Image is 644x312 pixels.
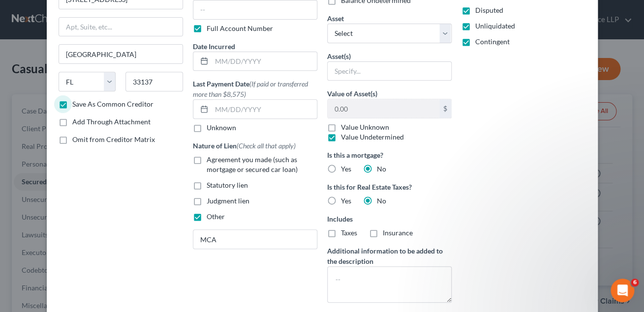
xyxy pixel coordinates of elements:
label: Is this for Real Estate Taxes? [327,182,452,192]
div: Send us a messageWe typically reply in a few hours [10,115,187,153]
input: Apt, Suite, etc... [59,18,183,36]
div: Statement of Financial Affairs - Payments Made in the Last 90 days [14,186,183,214]
label: Last Payment Date [193,79,317,99]
div: Attorney's Disclosure of Compensation [14,214,183,232]
label: Value Unknown [341,122,389,132]
div: $ [439,99,451,118]
span: (Check all that apply) [237,142,296,150]
input: 0.00 [328,99,439,118]
label: Full Account Number [207,24,273,33]
input: Enter city... [59,45,183,63]
span: Messages [82,246,116,253]
span: Disputed [475,6,503,14]
span: No [377,197,386,205]
span: Judgment lien [207,197,249,205]
input: MM/DD/YYYY [212,52,317,71]
span: Agreement you made (such as mortgage or secured car loan) [207,155,298,173]
input: Enter zip... [125,72,183,91]
img: Profile image for Emma [154,16,174,35]
div: We typically reply in a few hours [20,134,164,144]
input: MM/DD/YYYY [212,100,317,118]
div: Attorney's Disclosure of Compensation [20,218,165,228]
label: Is this a mortgage? [327,150,452,160]
span: Home [22,246,44,253]
label: Nature of Lien [193,141,296,151]
span: Asset [327,14,344,23]
p: Hi there! [20,70,177,86]
label: Value of Asset(s) [327,88,377,99]
span: Other [207,212,225,221]
img: Profile image for James [117,16,137,35]
button: Messages [65,222,131,261]
div: Send us a message [20,124,164,134]
label: Save As Common Creditor [72,99,153,109]
input: Specify... [193,230,317,249]
span: Search for help [20,167,80,177]
span: Help [156,246,172,253]
span: No [377,165,386,173]
label: Asset(s) [327,51,351,61]
span: Contingent [475,37,510,46]
span: Omit from Creditor Matrix [72,135,155,143]
span: 6 [631,279,639,286]
label: Add Through Attachment [72,117,151,127]
span: Statutory lien [207,181,248,189]
label: Unknown [207,123,236,133]
input: Specify... [328,62,451,81]
img: Profile image for Lindsey [136,16,155,35]
span: Insurance [383,228,413,237]
button: Search for help [14,162,183,182]
span: (If paid or transferred more than $8,575) [193,80,308,98]
iframe: Intercom live chat [611,279,634,302]
label: Date Incurred [193,41,235,52]
span: Yes [341,165,351,173]
span: Taxes [341,228,357,237]
div: Statement of Financial Affairs - Payments Made in the Last 90 days [20,190,165,210]
img: logo [20,19,97,31]
span: Unliquidated [475,22,515,30]
label: Includes [327,214,452,224]
p: How can we help? [20,86,177,103]
span: Yes [341,197,351,205]
label: Value Undetermined [341,132,404,142]
button: Help [131,222,197,261]
label: Additional information to be added to the description [327,246,452,266]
